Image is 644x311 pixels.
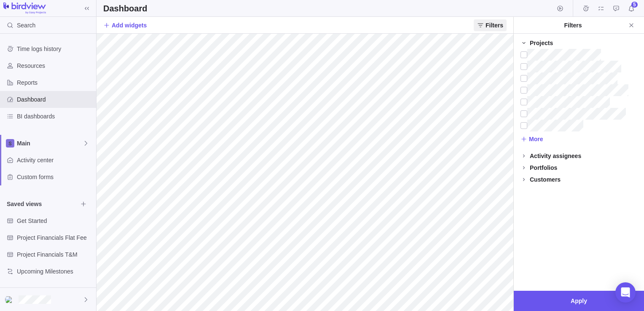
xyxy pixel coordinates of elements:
[625,3,637,14] span: Notifications
[625,6,637,13] a: Notifications
[615,282,636,303] div: Open Intercom Messenger
[530,175,561,184] div: Customers
[530,152,581,160] div: Activity assignees
[7,200,78,208] span: Saved views
[78,198,89,210] span: Browse views
[17,233,93,242] span: Project Financials Flat Fee
[530,164,557,172] div: Portfolios
[17,139,83,147] span: Main
[595,3,607,14] span: My assignments
[5,295,15,305] div: Hafiz Shahid
[474,19,507,31] span: Filters
[554,3,566,14] span: Start timer
[17,217,93,225] span: Get Started
[595,6,607,13] a: My assignments
[571,296,587,306] span: Apply
[17,156,93,164] span: Activity center
[103,19,147,31] span: Add widgets
[17,173,93,181] span: Custom forms
[514,291,644,311] span: Apply
[17,45,93,53] span: Time logs history
[580,3,592,14] span: Time logs
[17,250,93,259] span: Project Financials T&M
[103,3,147,14] h2: Dashboard
[521,133,543,145] span: More
[17,95,93,104] span: Dashboard
[112,21,147,29] span: Add widgets
[17,78,93,87] span: Reports
[521,21,625,29] div: Filters
[610,6,622,13] a: Approval requests
[17,62,93,70] span: Resources
[5,296,15,303] img: Show
[486,21,503,29] span: Filters
[580,6,592,13] a: Time logs
[529,135,543,143] span: More
[625,19,637,31] span: Close
[17,21,35,29] span: Search
[17,112,93,121] span: BI dashboards
[3,3,46,14] img: logo
[610,3,622,14] span: Approval requests
[17,267,93,276] span: Upcoming Milestones
[530,39,553,47] div: Projects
